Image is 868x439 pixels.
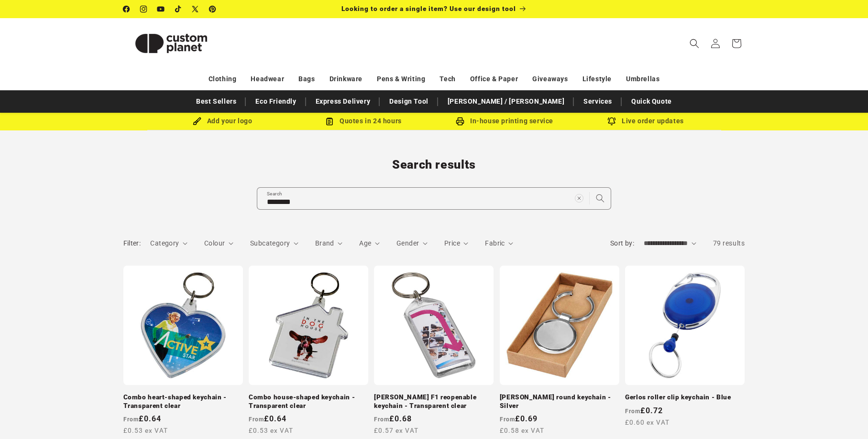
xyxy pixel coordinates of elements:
[439,71,455,87] a: Tech
[204,238,233,248] summary: Colour (0 selected)
[575,115,716,127] div: Live order updates
[152,115,293,127] div: Add your logo
[250,238,298,248] summary: Subcategory (0 selected)
[123,238,141,248] h2: Filter:
[193,117,201,126] img: Brush Icon
[209,71,237,87] a: Clothing
[444,238,469,248] summary: Price
[396,239,419,247] span: Gender
[311,93,375,110] a: Express Delivery
[359,238,380,248] summary: Age (0 selected)
[626,71,659,87] a: Umbrellas
[396,238,428,248] summary: Gender (0 selected)
[590,188,611,209] button: Search
[249,393,368,410] a: Combo house-shaped keychain - Transparent clear
[625,393,745,402] a: Gerlos roller clip keychain - Blue
[708,336,868,439] iframe: Chat Widget
[315,238,343,248] summary: Brand (0 selected)
[434,115,575,127] div: In-house printing service
[341,5,516,12] span: Looking to order a single item? Use our design tool
[713,239,745,247] span: 79 results
[569,188,590,209] button: Clear search term
[251,71,284,87] a: Headwear
[298,71,315,87] a: Bags
[485,239,505,247] span: Fabric
[579,93,617,110] a: Services
[191,93,241,110] a: Best Sellers
[150,239,179,247] span: Category
[444,239,460,247] span: Price
[684,33,705,54] summary: Search
[385,93,433,110] a: Design Tool
[443,93,569,110] a: [PERSON_NAME] / [PERSON_NAME]
[485,238,513,248] summary: Fabric (0 selected)
[607,117,616,126] img: Order updates
[532,71,568,87] a: Giveaways
[325,117,334,126] img: Order Updates Icon
[359,239,371,247] span: Age
[251,93,301,110] a: Eco Friendly
[610,239,634,247] label: Sort by:
[500,393,619,410] a: [PERSON_NAME] round keychain - Silver
[330,71,363,87] a: Drinkware
[204,239,225,247] span: Colour
[456,117,464,126] img: In-house printing
[374,393,494,410] a: [PERSON_NAME] F1 reopenable keychain - Transparent clear
[293,115,434,127] div: Quotes in 24 hours
[150,238,187,248] summary: Category (0 selected)
[470,71,518,87] a: Office & Paper
[123,22,219,65] img: Custom Planet
[250,239,290,247] span: Subcategory
[120,18,222,68] a: Custom Planet
[582,71,612,87] a: Lifestyle
[123,393,243,410] a: Combo heart-shaped keychain - Transparent clear
[377,71,425,87] a: Pens & Writing
[315,239,334,247] span: Brand
[626,93,677,110] a: Quick Quote
[123,157,745,172] h1: Search results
